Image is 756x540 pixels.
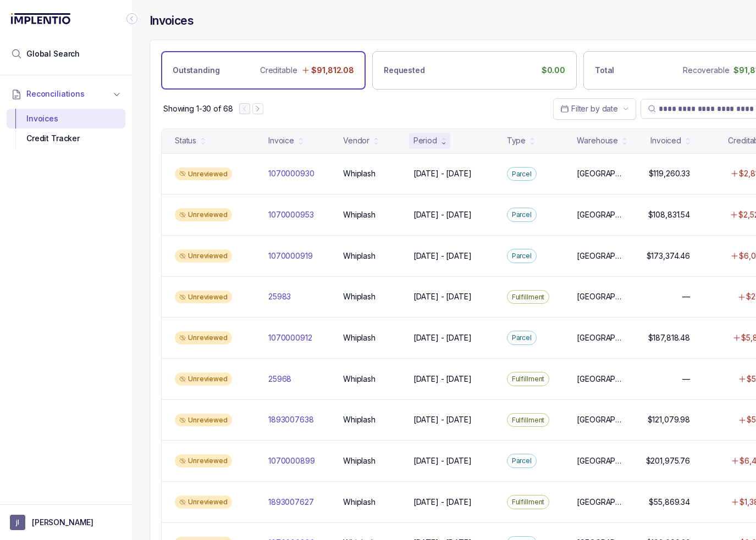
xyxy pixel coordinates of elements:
[571,104,618,113] span: Filter by date
[512,209,532,220] p: Parcel
[175,414,232,427] div: Unreviewed
[26,88,85,99] span: Reconciliations
[413,332,472,343] p: [DATE] - [DATE]
[7,107,125,151] div: Reconciliations
[648,209,690,220] p: $108,831.54
[507,135,526,146] div: Type
[311,65,354,76] p: $91,812.08
[413,250,472,261] p: [DATE] - [DATE]
[10,515,122,530] button: User initials[PERSON_NAME]
[26,48,80,59] span: Global Search
[682,291,690,302] p: —
[175,454,232,467] div: Unreviewed
[384,65,425,76] p: Requested
[512,455,532,466] p: Parcel
[163,103,233,114] div: Remaining page entries
[577,455,625,466] p: [GEOGRAPHIC_DATA]
[343,209,376,220] p: Whiplash
[268,332,312,343] p: 1070000912
[175,291,232,304] div: Unreviewed
[512,292,545,303] p: Fulfillment
[413,135,437,146] div: Period
[683,65,729,76] p: Recoverable
[682,374,690,385] p: —
[577,374,625,385] p: [GEOGRAPHIC_DATA]
[413,168,472,179] p: [DATE] - [DATE]
[413,209,472,220] p: [DATE] - [DATE]
[343,291,376,302] p: Whiplash
[15,129,117,148] div: Credit Tracker
[252,103,263,114] button: Next Page
[577,168,625,179] p: [GEOGRAPHIC_DATA]
[649,168,690,179] p: $119,260.33
[595,65,614,76] p: Total
[260,65,297,76] p: Creditable
[577,291,625,302] p: [GEOGRAPHIC_DATA]
[577,209,625,220] p: [GEOGRAPHIC_DATA]
[163,103,233,114] p: Showing 1-30 of 68
[150,13,194,29] h4: Invoices
[7,82,125,106] button: Reconciliations
[577,497,625,508] p: [GEOGRAPHIC_DATA]
[343,497,376,508] p: Whiplash
[343,414,376,425] p: Whiplash
[343,332,376,343] p: Whiplash
[343,135,369,146] div: Vendor
[268,135,294,146] div: Invoice
[577,332,625,343] p: [GEOGRAPHIC_DATA]
[413,374,472,385] p: [DATE] - [DATE]
[268,209,314,220] p: 1070000953
[646,455,690,466] p: $201,975.76
[175,249,232,263] div: Unreviewed
[512,169,532,180] p: Parcel
[173,65,219,76] p: Outstanding
[125,12,139,25] div: Collapse Icon
[512,415,545,426] p: Fulfillment
[343,455,376,466] p: Whiplash
[577,250,625,261] p: [GEOGRAPHIC_DATA]
[577,135,618,146] div: Warehouse
[413,497,472,508] p: [DATE] - [DATE]
[512,374,545,385] p: Fulfillment
[268,497,314,508] p: 1893007627
[10,515,25,530] span: User initials
[175,331,232,344] div: Unreviewed
[343,374,376,385] p: Whiplash
[512,250,532,261] p: Parcel
[413,291,472,302] p: [DATE] - [DATE]
[649,497,690,508] p: $55,869.34
[175,208,232,221] div: Unreviewed
[647,250,690,261] p: $173,374.46
[268,455,315,466] p: 1070000899
[175,135,196,146] div: Status
[175,496,232,509] div: Unreviewed
[268,291,291,302] p: 25983
[542,65,565,76] p: $0.00
[268,374,291,385] p: 25968
[343,168,376,179] p: Whiplash
[15,109,117,129] div: Invoices
[32,517,93,528] p: [PERSON_NAME]
[413,414,472,425] p: [DATE] - [DATE]
[577,414,625,425] p: [GEOGRAPHIC_DATA]
[268,168,314,179] p: 1070000930
[553,98,636,119] button: Date Range Picker
[650,135,681,146] div: Invoiced
[512,497,545,508] p: Fulfillment
[560,103,618,114] search: Date Range Picker
[512,332,532,343] p: Parcel
[268,414,314,425] p: 1893007638
[268,250,313,261] p: 1070000919
[343,250,376,261] p: Whiplash
[648,332,690,343] p: $187,818.48
[648,414,690,425] p: $121,079.98
[175,168,232,181] div: Unreviewed
[175,372,232,386] div: Unreviewed
[413,455,472,466] p: [DATE] - [DATE]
